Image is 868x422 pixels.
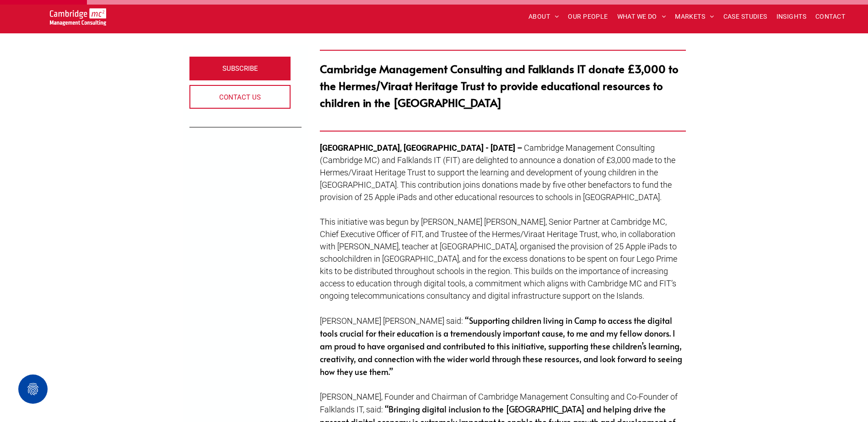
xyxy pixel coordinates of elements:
a: SUBSCRIBE [189,57,291,80]
span: “Supporting children living in Camp to access the digital tools crucial for their education is a ... [320,315,682,377]
span: [PERSON_NAME], Founder and Chairman of Cambridge Management Consulting and Co-Founder of Falkland... [320,392,678,414]
a: CASE STUDIES [719,10,772,24]
a: MARKETS [670,10,718,24]
a: OUR PEOPLE [563,10,612,24]
span: Cambridge Management Consulting (Cambridge MC) and Falklands IT (FIT) are delighted to announce a... [320,143,675,202]
a: ABOUT [524,10,564,24]
span: SUBSCRIBE [222,57,258,80]
a: CONTACT [811,10,850,24]
a: INSIGHTS [772,10,811,24]
a: WHAT WE DO [613,10,671,24]
img: Go to Homepage [50,8,106,26]
strong: Cambridge Management Consulting and Falklands IT donate £3,000 to the Hermes/Viraat Heritage Trus... [320,61,679,110]
span: [PERSON_NAME] [PERSON_NAME] said: [320,316,463,326]
span: CONTACT US [219,86,261,109]
a: CONTACT US [189,85,291,109]
span: This initiative was begun by [PERSON_NAME] [PERSON_NAME], Senior Partner at Cambridge MC, Chief E... [320,217,677,301]
strong: [GEOGRAPHIC_DATA], [GEOGRAPHIC_DATA] - [DATE] – [320,143,522,153]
